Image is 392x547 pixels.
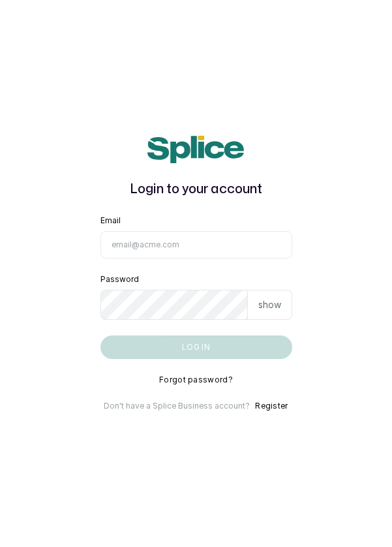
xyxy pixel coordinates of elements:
p: Don't have a Splice Business account? [104,401,250,411]
input: email@acme.com [100,231,292,258]
label: Password [100,274,139,285]
p: show [258,298,281,311]
button: Log in [100,336,292,359]
label: Email [100,215,121,226]
h1: Login to your account [100,179,292,200]
button: Forgot password? [159,375,233,385]
button: Register [255,401,288,411]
